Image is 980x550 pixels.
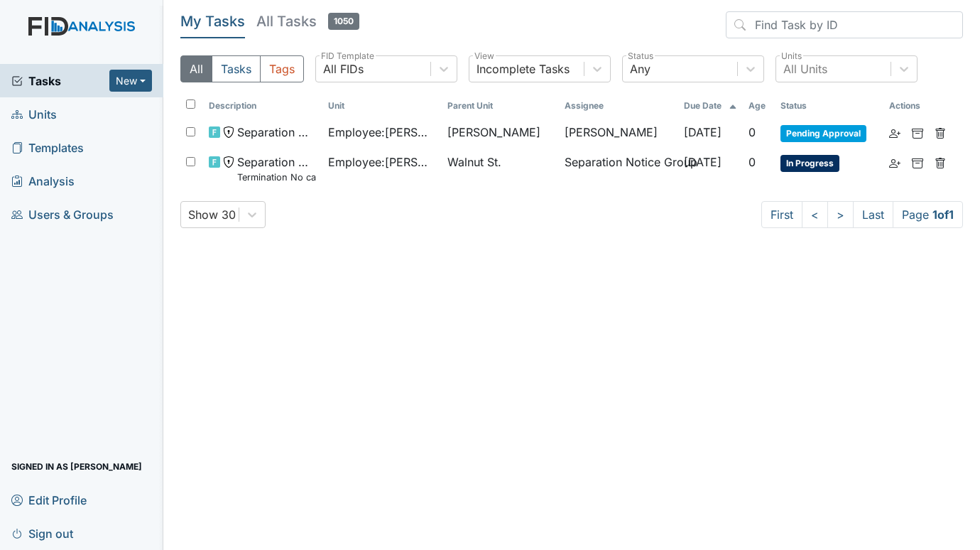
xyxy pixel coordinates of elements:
span: Employee : [PERSON_NAME] [328,124,436,141]
span: Users & Groups [11,203,114,225]
input: Toggle All Rows Selected [186,99,195,109]
span: Walnut St. [447,153,501,171]
div: Show 30 [188,206,236,223]
th: Toggle SortBy [678,94,743,118]
th: Toggle SortBy [775,94,883,118]
span: Units [11,103,57,125]
button: New [109,70,152,92]
span: Pending Approval [780,125,866,142]
a: > [827,201,854,228]
th: Assignee [559,94,678,118]
span: 1050 [328,13,359,30]
span: [DATE] [684,125,722,139]
td: [PERSON_NAME] [559,118,678,148]
nav: task-pagination [761,201,963,228]
td: Separation Notice Group [559,148,678,190]
button: Tags [260,55,304,82]
span: In Progress [780,155,839,172]
a: First [761,201,802,228]
span: Employee : [PERSON_NAME] [328,153,436,171]
a: Archive [912,124,923,141]
strong: 1 of 1 [932,207,954,222]
div: Type filter [180,55,304,82]
div: All Units [783,60,827,77]
a: Last [853,201,893,228]
th: Toggle SortBy [743,94,775,118]
span: Separation Notice [237,124,317,141]
span: Signed in as [PERSON_NAME] [11,455,142,478]
span: Edit Profile [11,489,87,511]
input: Find Task by ID [726,11,963,38]
span: Page [893,201,963,228]
h5: All Tasks [256,11,359,31]
button: All [180,55,212,82]
div: Incomplete Tasks [477,60,570,77]
span: 0 [748,125,756,139]
a: < [802,201,828,228]
h5: My Tasks [180,11,245,31]
span: Separation Notice Termination No call no show [237,153,317,184]
span: [PERSON_NAME] [447,124,540,141]
a: Archive [912,153,923,171]
th: Toggle SortBy [322,94,442,118]
div: All FIDs [323,60,364,77]
span: [DATE] [684,155,722,169]
th: Actions [883,94,954,118]
span: Analysis [11,170,75,192]
div: Any [630,60,650,77]
small: Termination No call no show [237,171,317,184]
a: Delete [935,124,946,141]
th: Toggle SortBy [442,94,559,118]
button: Tasks [212,55,261,82]
span: Templates [11,136,84,158]
span: 0 [748,155,756,169]
th: Toggle SortBy [203,94,322,118]
a: Tasks [11,72,109,90]
span: Sign out [11,522,73,544]
a: Delete [935,153,946,171]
